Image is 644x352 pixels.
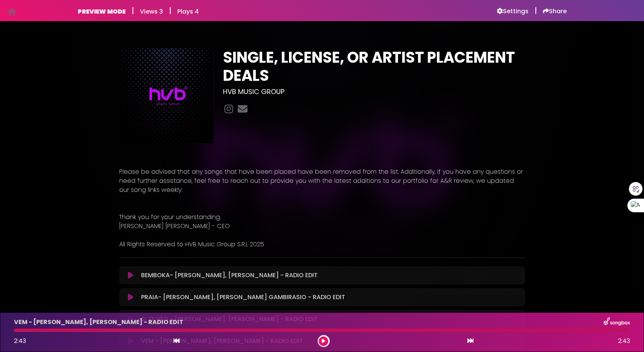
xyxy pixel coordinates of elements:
[119,222,525,231] p: [PERSON_NAME] [PERSON_NAME] - CEO
[169,6,171,15] h5: |
[140,8,163,15] h6: Views 3
[177,8,199,15] h6: Plays 4
[14,318,183,327] p: VEM - [PERSON_NAME], [PERSON_NAME] - RADIO EDIT
[604,317,630,327] img: songbox-logo-white.png
[141,293,345,302] p: PRAIA- [PERSON_NAME], [PERSON_NAME] GAMBIRASIO - RADIO EDIT
[119,213,525,222] p: Thank you for your understanding.
[618,337,630,346] span: 2:43
[119,48,214,143] img: ECJrYCpsQLOSUcl9Yvpd
[132,6,134,15] h5: |
[223,48,525,85] h1: SINGLE, LICENSE, OR ARTIST PLACEMENT DEALS
[141,271,318,280] p: BEMBOKA- [PERSON_NAME], [PERSON_NAME] - RADIO EDIT
[223,88,525,96] h3: HVB MUSIC GROUP
[497,8,529,15] a: Settings
[119,167,525,195] p: Please be advised that any songs that have been placed have been removed from the list. Additiona...
[535,6,537,15] h5: |
[119,240,525,249] p: All Rights Reserved to HVB Music Group S.R.L 2025
[543,8,567,15] a: Share
[78,8,126,15] h6: PREVIEW MODE
[14,337,26,345] span: 2:43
